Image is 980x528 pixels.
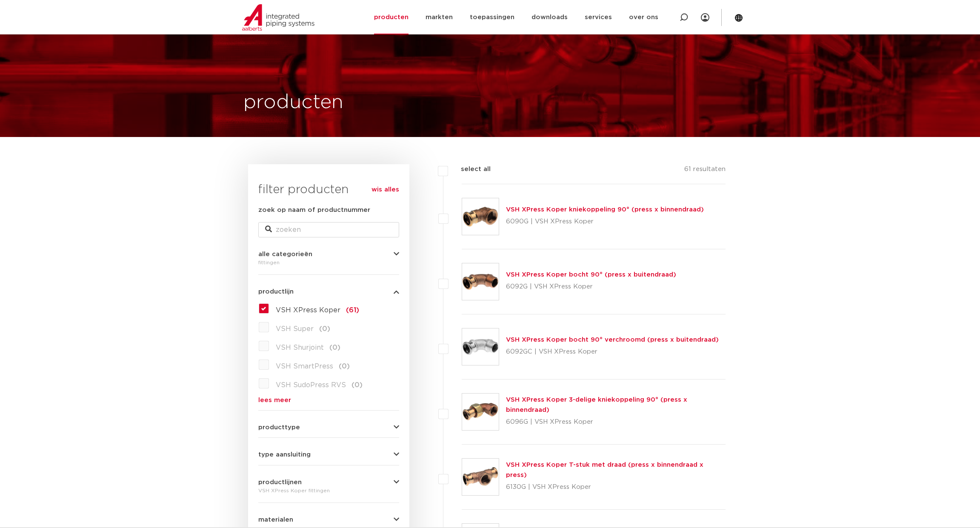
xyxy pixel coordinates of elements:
span: alle categorieën [258,251,312,257]
img: Thumbnail for VSH XPress Koper T-stuk met draad (press x binnendraad x press) [462,459,499,495]
a: VSH XPress Koper kniekoppeling 90° (press x binnendraad) [506,206,704,213]
span: (0) [351,382,363,388]
a: VSH XPress Koper bocht 90° verchroomd (press x buitendraad) [506,337,719,343]
span: VSH Super [276,325,314,332]
span: (0) [319,325,330,332]
a: lees meer [258,397,399,403]
div: VSH XPress Koper fittingen [258,485,399,496]
h1: producten [243,89,343,116]
span: producttype [258,424,300,431]
img: Thumbnail for VSH XPress Koper bocht 90° verchroomd (press x buitendraad) [462,328,499,365]
label: zoek op naam of productnummer [258,205,370,215]
a: wis alles [371,185,399,195]
button: alle categorieën [258,251,399,257]
span: (0) [329,344,340,351]
img: Thumbnail for VSH XPress Koper kniekoppeling 90° (press x binnendraad) [462,198,499,235]
button: productlijnen [258,479,399,485]
span: VSH Shurjoint [276,344,324,351]
a: VSH XPress Koper T-stuk met draad (press x binnendraad x press) [506,462,703,478]
span: (61) [346,307,359,314]
span: type aansluiting [258,451,311,458]
p: 6092G | VSH XPress Koper [506,280,676,294]
span: (0) [339,363,350,370]
button: materialen [258,517,399,523]
span: materialen [258,517,293,523]
p: 6090G | VSH XPress Koper [506,215,704,228]
a: VSH XPress Koper bocht 90° (press x buitendraad) [506,271,676,278]
p: 6130G | VSH XPress Koper [506,480,726,494]
img: Thumbnail for VSH XPress Koper bocht 90° (press x buitendraad) [462,263,499,300]
label: select all [448,164,491,174]
span: productlijn [258,288,294,295]
span: productlijnen [258,479,302,485]
h3: filter producten [258,181,399,198]
p: 6092GC | VSH XPress Koper [506,345,719,359]
span: VSH SudoPress RVS [276,382,346,388]
span: VSH SmartPress [276,363,333,370]
button: producttype [258,424,399,431]
button: productlijn [258,288,399,295]
a: VSH XPress Koper 3-delige kniekoppeling 90° (press x binnendraad) [506,397,687,413]
p: 6096G | VSH XPress Koper [506,415,726,429]
div: fittingen [258,257,399,268]
button: type aansluiting [258,451,399,458]
p: 61 resultaten [684,164,726,177]
input: zoeken [258,222,399,237]
img: Thumbnail for VSH XPress Koper 3-delige kniekoppeling 90° (press x binnendraad) [462,394,499,430]
span: VSH XPress Koper [276,307,340,314]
